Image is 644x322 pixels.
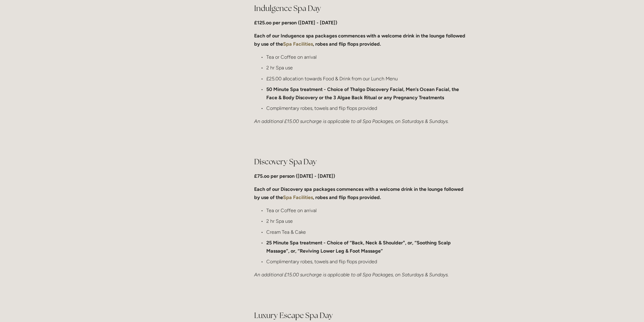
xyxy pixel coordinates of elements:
p: 2 hr Spa use [266,217,467,226]
p: Complimentary robes, towels and flip flops provided [266,258,467,266]
p: 2 hr Spa use [266,64,467,72]
strong: 50 Minute Spa treatment - Choice of Thalgo Discovery Facial, Men’s Ocean Facial, the Face & Body ... [266,86,460,100]
strong: Each of our Indugence spa packages commences with a welcome drink in the lounge followed by use o... [254,33,467,47]
a: Spa Facilities [283,195,313,201]
p: Cream Tea & Cake [266,228,467,236]
em: An additional £15.00 surcharge is applicable to all Spa Packages, on Saturdays & Sundays. [254,118,449,124]
em: An additional £15.00 surcharge is applicable to all Spa Packages, on Saturdays & Sundays. [254,272,449,278]
strong: £125.oo per person ([DATE] - [DATE]) [254,20,337,26]
h2: Indulgence Spa Day [254,3,467,14]
strong: £75.oo per person ([DATE] - [DATE]) [254,173,335,179]
h2: Discovery Spa Day [254,157,467,167]
strong: , robes and flip flops provided. [313,41,381,47]
p: £25.00 allocation towards Food & Drink from our Lunch Menu [266,75,467,83]
p: Complimentary robes, towels and flip flops provided [266,104,467,112]
strong: 25 Minute Spa treatment - Choice of “Back, Neck & Shoulder", or, “Soothing Scalp Massage”, or, “R... [266,240,452,254]
p: Tea or Coffee on arrival [266,53,467,61]
a: Spa Facilities [283,41,313,47]
strong: , robes and flip flops provided. [313,195,381,201]
strong: Each of our Discovery spa packages commences with a welcome drink in the lounge followed by use o... [254,187,465,201]
h2: Luxury Escape Spa Day [254,310,467,321]
p: Tea or Coffee on arrival [266,207,467,215]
